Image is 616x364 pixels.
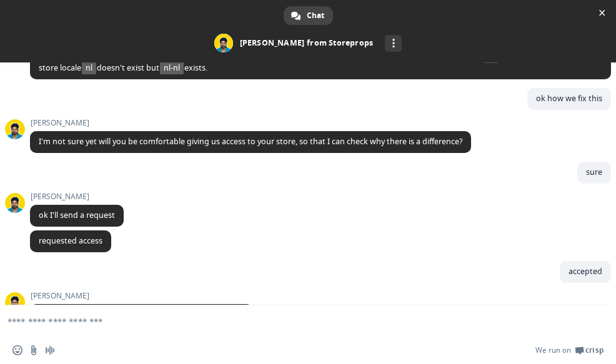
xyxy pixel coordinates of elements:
[595,6,609,19] span: Close chat
[535,345,571,355] span: We run on
[12,345,22,355] span: Insert an emoji
[39,136,462,147] span: I'm not sure yet will you be comfortable giving us access to your store, so that I can check why ...
[39,210,115,220] span: ok I'll send a request
[7,305,579,337] textarea: Compose your message...
[284,6,333,25] a: Chat
[45,345,55,355] span: Audio message
[585,345,604,355] span: Crisp
[160,61,184,74] span: nl-nl
[30,192,124,201] span: [PERSON_NAME]
[569,266,602,277] span: accepted
[535,345,604,355] a: We run onCrisp
[30,292,253,300] span: [PERSON_NAME]
[82,61,96,74] span: nl
[39,235,102,246] span: requested access
[586,167,602,177] span: sure
[29,345,39,355] span: Send a file
[30,119,471,127] span: [PERSON_NAME]
[536,93,602,104] span: ok how we fix this
[307,6,324,25] span: Chat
